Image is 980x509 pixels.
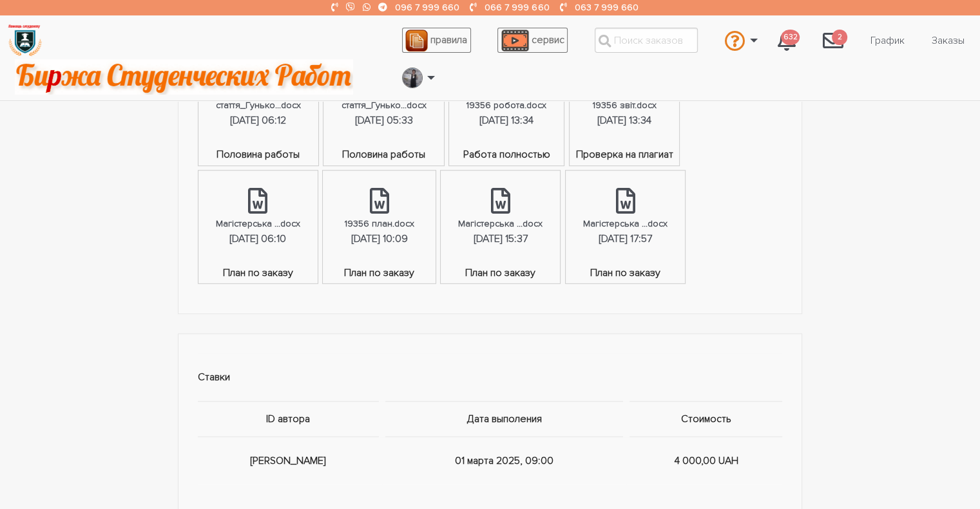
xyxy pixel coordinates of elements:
[599,231,652,248] div: [DATE] 17:57
[595,28,698,53] input: Поиск заказов
[216,98,301,113] div: стаття_Гунько...docx
[354,113,412,129] div: [DATE] 05:33
[323,265,435,284] span: План по заказу
[198,171,318,265] a: Магістерська ...docx[DATE] 06:10
[198,353,783,402] td: Ставки
[583,216,668,231] div: Магістерська ...docx
[532,33,564,46] span: сервис
[626,402,782,437] th: Стоимость
[323,147,443,165] span: Половина работы
[344,216,414,231] div: 19356 план.docx
[198,437,382,485] td: [PERSON_NAME]
[449,147,564,165] span: Работа полностью
[921,28,975,53] a: Заказы
[341,98,426,113] div: стаття_Гунько...docx
[812,23,854,58] a: 2
[566,265,685,284] span: План по заказу
[382,437,626,485] td: 01 марта 2025, 09:00
[198,402,382,437] th: ID автора
[597,113,651,129] div: [DATE] 13:34
[441,171,560,265] a: Магістерська ...docx[DATE] 15:37
[323,171,435,265] a: 19356 план.docx[DATE] 10:09
[832,30,847,46] span: 2
[382,402,626,437] th: Дата выполения
[860,28,915,53] a: График
[216,216,300,231] div: Магістерська ...docx
[767,23,806,58] a: 632
[485,2,549,13] a: 066 7 999 660
[7,23,43,58] img: logo-135dea9cf721667cc4ddb0c1795e3ba8b7f362e3d0c04e2cc90b931989920324.png
[501,30,528,51] img: play_icon-49f7f135c9dc9a03216cfdbccbe1e3994649169d890fb554cedf0eac35a01ba8.png
[626,437,782,485] td: 4 000,00 UAH
[198,265,318,284] span: План по заказу
[441,265,560,284] span: План по заказу
[430,33,467,46] span: правила
[403,68,422,88] img: 20171208_160937.jpg
[351,231,407,248] div: [DATE] 10:09
[405,30,427,51] img: agreement_icon-feca34a61ba7f3d1581b08bc946b2ec1ccb426f67415f344566775c155b7f62c.png
[198,147,318,165] span: Половина работы
[781,30,800,46] span: 632
[570,147,679,165] span: Проверка на плагиат
[402,28,471,53] a: правила
[395,2,459,13] a: 096 7 999 660
[15,59,353,95] img: motto-2ce64da2796df845c65ce8f9480b9c9d679903764b3ca6da4b6de107518df0fe.gif
[479,113,533,129] div: [DATE] 13:34
[229,231,286,248] div: [DATE] 06:10
[466,98,546,113] div: 19356 робота.docx
[566,171,685,265] a: Магістерська ...docx[DATE] 17:57
[497,28,568,53] a: сервис
[592,98,656,113] div: 19356 звіт.docx
[230,113,286,129] div: [DATE] 06:12
[458,216,543,231] div: Магістерська ...docx
[574,2,638,13] a: 063 7 999 660
[474,231,528,248] div: [DATE] 15:37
